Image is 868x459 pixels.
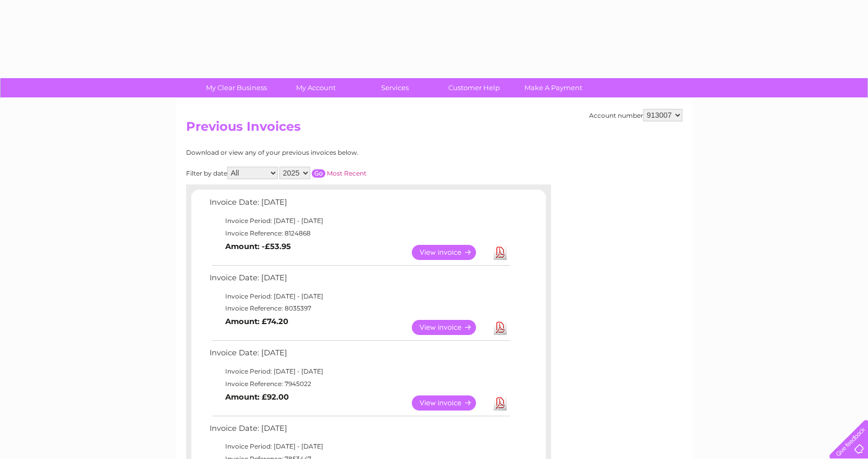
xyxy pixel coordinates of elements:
td: Invoice Date: [DATE] [207,421,512,441]
a: Download [494,395,507,411]
td: Invoice Reference: 8124868 [207,227,512,240]
td: Invoice Date: [DATE] [207,195,512,215]
td: Invoice Reference: 8035397 [207,302,512,315]
td: Invoice Period: [DATE] - [DATE] [207,215,512,227]
a: View [412,245,488,260]
div: Download or view any of your previous invoices below. [186,149,460,156]
a: View [412,320,488,335]
div: Filter by date [186,167,460,179]
a: View [412,395,488,411]
b: Amount: £92.00 [225,392,289,402]
a: My Clear Business [193,78,279,97]
td: Invoice Period: [DATE] - [DATE] [207,365,512,378]
b: Amount: -£53.95 [225,242,291,251]
div: Account number [589,109,682,121]
a: Download [494,245,507,260]
h2: Previous Invoices [186,119,682,139]
td: Invoice Date: [DATE] [207,271,512,290]
td: Invoice Reference: 7945022 [207,378,512,390]
a: Download [494,320,507,335]
b: Amount: £74.20 [225,317,288,326]
td: Invoice Date: [DATE] [207,346,512,365]
a: Services [352,78,438,97]
td: Invoice Period: [DATE] - [DATE] [207,290,512,303]
a: Most Recent [327,169,366,177]
a: Make A Payment [510,78,596,97]
a: Customer Help [431,78,517,97]
a: My Account [273,78,359,97]
td: Invoice Period: [DATE] - [DATE] [207,440,512,453]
